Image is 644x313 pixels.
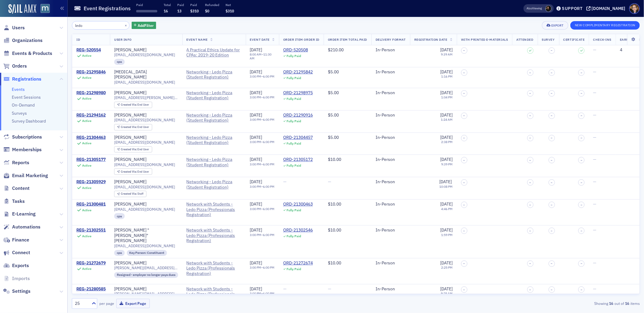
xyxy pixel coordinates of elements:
[376,113,406,118] div: In-Person
[551,136,553,140] span: –
[114,95,178,100] span: [EMAIL_ADDRESS][PERSON_NAME][DOMAIN_NAME]
[8,4,36,14] a: SailAMX
[551,49,553,52] span: –
[328,112,339,118] span: $5.00
[114,162,175,167] span: [EMAIL_ADDRESS][DOMAIN_NAME]
[3,63,27,69] a: Orders
[82,119,91,123] div: Active
[187,113,242,123] a: Networking - Ledo Pizza (Student Registration)
[250,37,270,42] span: Event Date
[76,157,106,162] a: REG-21305177
[283,260,313,266] a: ORD-21272674
[287,54,301,58] div: Fully Paid
[3,24,25,31] a: Users
[593,90,596,95] span: —
[138,23,154,28] span: Add Filter
[12,211,36,217] span: E-Learning
[187,69,242,80] a: Networking - Ledo Pizza (Student Registration)
[328,69,339,75] span: $5.00
[463,158,465,162] span: –
[529,71,531,75] span: –
[376,69,406,75] div: In-Person
[187,135,242,145] a: Networking - Ledo Pizza (Student Registration)
[114,157,146,162] div: [PERSON_NAME]
[283,47,308,53] a: ORD-520508
[629,3,640,14] span: Profile
[76,260,106,266] a: REG-21272679
[121,148,149,151] div: End User
[116,299,150,308] button: Export Page
[263,162,275,166] time: 6:00 PM
[114,286,146,292] a: [PERSON_NAME]
[12,76,41,82] span: Registrations
[187,90,242,101] a: Networking - Ledo Pizza (Student Registration)
[114,118,175,122] span: [EMAIL_ADDRESS][DOMAIN_NAME]
[441,117,453,122] time: 1:24 AM
[283,113,313,118] a: ORD-21290916
[82,141,91,145] div: Active
[12,172,48,179] span: Email Marketing
[551,181,553,184] span: –
[76,228,106,233] a: REG-21302551
[545,5,552,12] span: Lauren McDonough
[121,170,138,174] span: Created Via :
[136,10,157,12] span: ‌
[12,110,27,116] a: Surveys
[570,21,640,30] button: New Complimentary Registration
[114,80,175,85] span: [EMAIL_ADDRESS][DOMAIN_NAME]
[283,157,313,162] a: ORD-21305172
[250,74,261,78] time: 3:00 PM
[36,4,50,14] a: View Homepage
[542,21,568,30] button: Export
[76,179,106,185] a: REG-21305929
[463,49,465,52] span: –
[114,90,146,96] div: [PERSON_NAME]
[3,50,52,57] a: Events & Products
[3,134,42,140] a: Subscriptions
[440,157,453,162] span: [DATE]
[187,37,208,42] span: Event Name
[12,63,27,69] span: Orders
[441,95,453,99] time: 1:04 PM
[283,90,313,96] div: ORD-21298975
[76,286,106,292] div: REG-21280585
[250,185,275,189] div: –
[461,37,508,42] span: With Printed E-Materials
[12,87,25,92] a: Events
[263,140,275,144] time: 6:00 PM
[529,181,531,184] span: –
[283,179,287,184] span: —
[205,3,219,7] p: Refunded
[114,202,146,207] div: [PERSON_NAME]
[581,136,582,140] span: –
[187,179,242,190] a: Networking - Ledo Pizza (Student Registration)
[121,170,149,174] div: End User
[187,228,242,244] a: Network with Students - Ledo Pizza (Professionals Registration)
[3,146,42,153] a: Memberships
[12,159,29,166] span: Reports
[114,260,146,266] div: [PERSON_NAME]
[593,69,596,75] span: —
[114,228,178,244] a: [PERSON_NAME] "[PERSON_NAME]" [PERSON_NAME]
[114,168,152,175] div: Created Via: End User
[287,142,301,145] div: Fully Paid
[250,117,261,122] time: 3:00 PM
[376,179,406,185] div: In-Person
[114,47,146,53] div: [PERSON_NAME]
[328,90,339,95] span: $5.00
[441,140,453,144] time: 2:38 PM
[114,102,152,108] div: Created Via: End User
[187,260,242,276] span: Network with Students - Ledo Pizza (Professionals Registration)
[250,140,275,144] div: –
[250,135,262,140] span: [DATE]
[551,24,564,27] div: Export
[12,24,25,31] span: Users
